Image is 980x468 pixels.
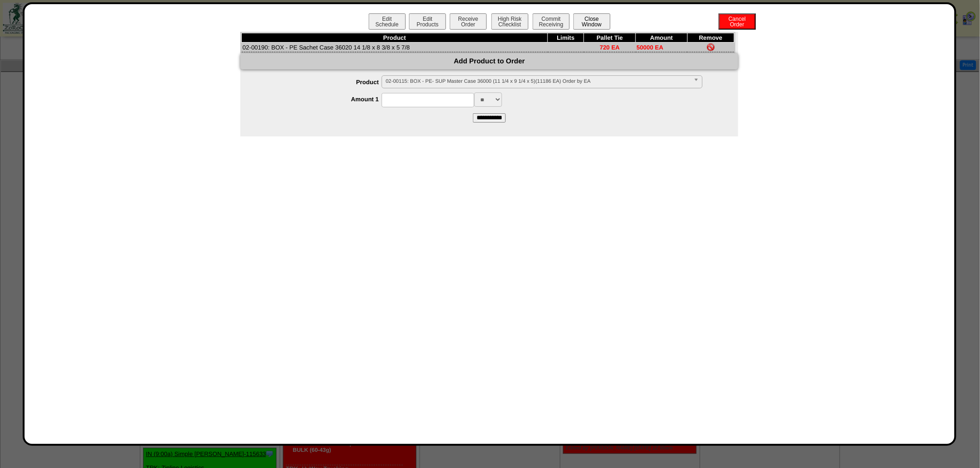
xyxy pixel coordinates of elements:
button: EditSchedule [369,13,406,30]
button: High RiskChecklist [491,13,528,30]
span: 02-00115: BOX - PE- SUP Master Case 36000 (11 1/4 x 9 1/4 x 5)(11186 EA) Order by EA [386,76,690,87]
button: ReceiveOrder [450,13,487,30]
span: 50000 EA [637,44,664,51]
a: High RiskChecklist [490,21,531,28]
button: CloseWindow [573,13,610,30]
button: EditProducts [409,13,446,30]
button: CommitReceiving [533,13,570,30]
img: Remove Item [707,43,715,51]
th: Product [242,33,548,43]
div: Add Product to Order [240,53,738,69]
th: Limits [548,33,584,43]
label: Product [259,79,382,86]
th: Pallet Tie [584,33,636,43]
span: 720 EA [600,44,620,51]
th: Remove [687,33,734,43]
th: Amount [636,33,688,43]
a: CloseWindow [572,21,611,28]
button: CancelOrder [719,13,756,30]
label: Amount 1 [259,96,382,103]
td: 02-00190: BOX - PE Sachet Case 36020 14 1/8 x 8 3/8 x 5 7/8 [242,43,548,52]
